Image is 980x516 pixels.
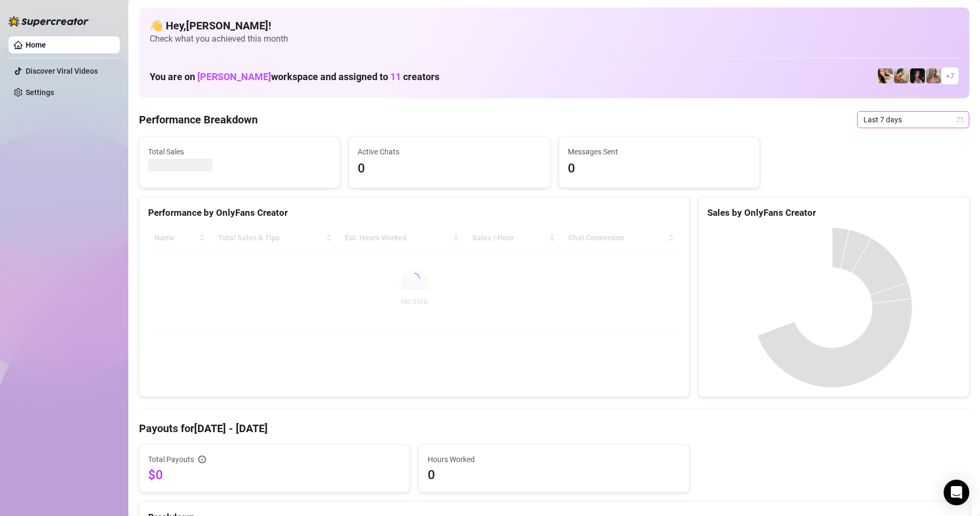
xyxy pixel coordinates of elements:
[139,421,969,436] h4: Payouts for [DATE] - [DATE]
[707,206,960,220] div: Sales by OnlyFans Creator
[568,159,751,179] span: 0
[150,33,959,45] span: Check what you achieved this month
[9,16,89,27] img: logo-BBDzfeDw.svg
[910,68,925,83] img: Baby (@babyyyybellaa)
[358,146,541,158] span: Active Chats
[198,456,206,463] span: info-circle
[409,273,420,284] span: loading
[150,18,959,33] h4: 👋 Hey, [PERSON_NAME] !
[894,68,909,83] img: Kayla (@kaylathaylababy)
[926,68,941,83] img: Kenzie (@dmaxkenz)
[148,146,331,158] span: Total Sales
[946,70,954,82] span: + 7
[148,466,401,483] span: $0
[26,41,46,49] a: Home
[428,466,681,483] span: 0
[428,454,681,465] span: Hours Worked
[148,454,194,465] span: Total Payouts
[150,71,439,83] h1: You are on workspace and assigned to creators
[139,112,258,127] h4: Performance Breakdown
[568,146,751,158] span: Messages Sent
[197,71,271,82] span: [PERSON_NAME]
[878,68,893,83] img: Avry (@avryjennerfree)
[863,112,963,128] span: Last 7 days
[390,71,401,82] span: 11
[944,480,969,505] div: Open Intercom Messenger
[957,116,963,123] span: calendar
[358,159,541,179] span: 0
[148,206,681,220] div: Performance by OnlyFans Creator
[26,88,54,97] a: Settings
[26,67,98,75] a: Discover Viral Videos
